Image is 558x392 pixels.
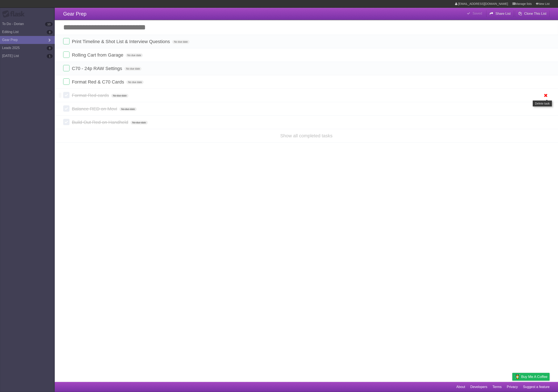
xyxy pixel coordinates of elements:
[521,373,547,380] span: Buy me a coffee
[63,11,87,17] span: Gear Prep
[72,66,123,71] span: C70 - 24p RAW Settings
[47,54,53,58] b: 1
[72,93,110,98] span: Format Red cards
[72,39,171,44] span: Print Timeline & Shot List & Interview Questions
[470,383,487,391] a: Developers
[507,383,518,391] a: Privacy
[47,46,53,50] b: 8
[493,383,502,391] a: Terms
[63,38,69,44] label: Done
[172,40,189,44] span: No due date
[63,92,69,98] label: Done
[524,12,546,15] b: Clone This List
[63,52,69,58] label: Done
[486,10,514,17] button: Share List
[124,67,142,71] span: No due date
[63,119,69,125] label: Done
[45,22,53,26] b: 10
[63,65,69,71] label: Done
[72,106,118,111] span: Balance RED on Movi
[495,12,511,15] b: Share List
[515,10,550,17] button: Clone This List
[63,78,69,85] label: Done
[131,121,148,124] span: No due date
[514,373,520,380] img: Buy me a coffee
[512,373,550,381] a: Buy me a coffee
[473,12,482,15] b: Saved
[523,383,550,391] a: Suggest a feature
[72,52,124,58] span: Rolling Cart from Garage
[280,133,332,138] a: Show all completed tasks
[2,10,27,18] div: Flask
[126,53,143,57] span: No due date
[126,80,143,84] span: No due date
[47,30,53,34] b: 8
[72,120,129,125] span: Build Out Red on Handheld
[119,107,136,111] span: No due date
[456,383,465,391] a: About
[63,105,69,112] label: Done
[111,94,128,98] span: No due date
[72,79,125,85] span: Format Red & C70 Cards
